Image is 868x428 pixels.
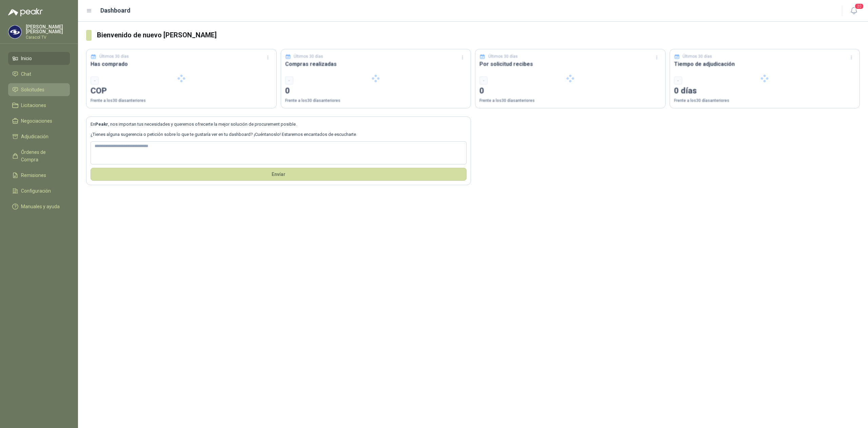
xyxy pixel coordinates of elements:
[8,200,70,213] a: Manuales y ayuda
[8,146,70,166] a: Órdenes de Compra
[26,24,70,34] p: [PERSON_NAME] [PERSON_NAME]
[26,35,70,39] p: Caracol TV
[21,172,46,179] span: Remisiones
[97,30,860,40] h3: Bienvenido de nuevo [PERSON_NAME]
[8,25,21,38] img: Company Logo
[95,122,108,127] b: Peakr
[8,68,70,81] a: Chat
[21,102,46,109] span: Licitaciones
[8,99,70,112] a: Licitaciones
[91,131,467,138] p: ¿Tienes alguna sugerencia o petición sobre lo que te gustaría ver en tu dashboard? ¡Cuéntanoslo! ...
[8,83,70,96] a: Solicitudes
[21,133,48,140] span: Adjudicación
[21,203,60,210] span: Manuales y ayuda
[21,187,51,195] span: Configuración
[8,184,70,197] a: Configuración
[854,3,864,10] span: 20
[21,70,31,78] span: Chat
[8,52,70,65] a: Inicio
[848,5,860,17] button: 20
[8,8,43,16] img: Logo peakr
[91,121,467,128] p: En , nos importan tus necesidades y queremos ofrecerte la mejor solución de procurement posible.
[8,114,70,127] a: Negociaciones
[21,86,44,93] span: Solicitudes
[21,117,52,125] span: Negociaciones
[21,148,63,163] span: Órdenes de Compra
[8,130,70,143] a: Adjudicación
[100,6,131,15] h1: Dashboard
[91,168,467,181] button: Envíar
[8,169,70,182] a: Remisiones
[21,55,32,62] span: Inicio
